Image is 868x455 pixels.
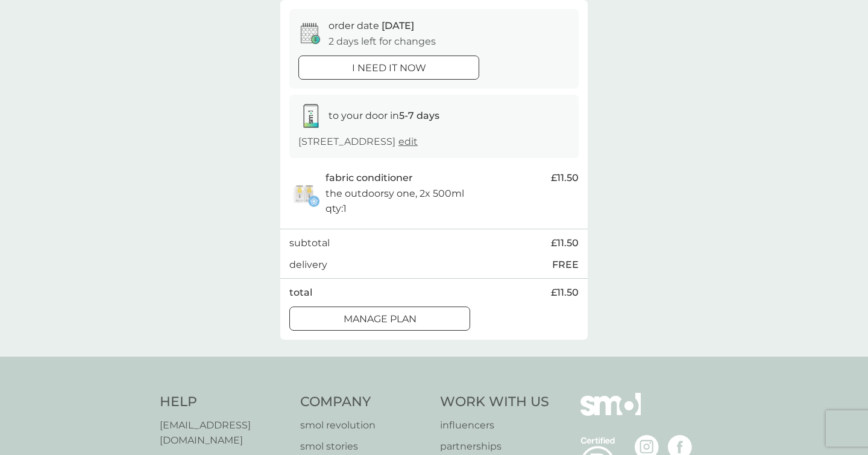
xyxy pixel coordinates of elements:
span: £11.50 [551,170,579,186]
p: Manage plan [344,311,417,327]
p: fabric conditioner [325,170,413,186]
strong: 5-7 days [399,110,439,121]
a: smol revolution [300,418,429,433]
h4: Help [160,393,288,412]
button: i need it now [298,56,479,80]
p: qty : 1 [325,201,347,217]
a: [EMAIL_ADDRESS][DOMAIN_NAME] [160,418,288,448]
img: smol [580,393,641,434]
p: subtotal [289,235,330,251]
h4: Work With Us [440,393,549,412]
p: [STREET_ADDRESS] [298,134,418,150]
a: edit [398,136,418,147]
p: order date [329,18,414,34]
p: i need it now [352,60,426,76]
p: 2 days left for changes [329,34,436,49]
p: total [289,285,312,301]
span: [DATE] [382,20,414,31]
a: smol stories [300,439,429,454]
p: the outdoorsy one, 2x 500ml [325,186,464,202]
p: delivery [289,257,327,273]
span: to your door in [329,110,439,121]
a: partnerships [440,439,549,454]
p: FREE [552,257,579,273]
button: Manage plan [289,307,470,331]
h4: Company [300,393,429,412]
a: influencers [440,418,549,433]
span: £11.50 [551,235,579,251]
span: £11.50 [551,285,579,301]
